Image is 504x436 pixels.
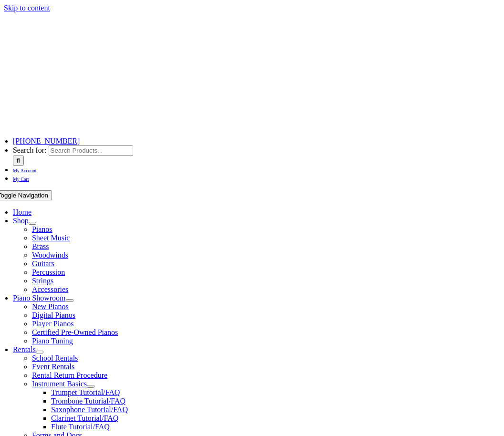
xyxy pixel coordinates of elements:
[32,311,75,319] a: Digital Pianos
[32,285,68,293] a: Accessories
[32,242,49,250] a: Brass
[4,4,50,12] a: Skip to content
[13,208,31,216] a: Home
[51,414,119,422] a: Clarinet Tutorial/FAQ
[36,351,43,353] button: Open submenu of Rentals
[32,277,53,285] a: Strings
[32,354,78,362] a: School Rentals
[32,234,70,242] a: Sheet Music
[66,299,73,302] button: Open submenu of Piano Showroom
[32,268,65,276] a: Percussion
[51,397,126,405] a: Trombone Tutorial/FAQ
[13,294,66,302] a: Piano Showroom
[49,145,133,156] input: Search Products...
[13,168,37,173] span: My Account
[32,225,52,233] a: Pianos
[13,146,47,154] span: Search for:
[32,320,74,328] a: Player Pianos
[51,405,128,414] a: Saxophone Tutorial/FAQ
[32,260,54,268] a: Guitars
[51,388,120,396] a: Trumpet Tutorial/FAQ
[32,251,68,259] a: Woodwinds
[13,174,29,182] a: My Cart
[32,363,74,371] a: Event Rentals
[13,156,24,166] input: Search
[13,176,29,182] span: My Cart
[51,423,110,431] a: Flute Tutorial/FAQ
[32,371,107,379] a: Rental Return Procedure
[13,137,80,145] a: [PHONE_NUMBER]
[87,385,94,388] button: Open submenu of Instrument Basics
[13,345,36,353] a: Rentals
[29,222,36,225] button: Open submenu of Shop
[13,217,29,225] a: Shop
[32,302,69,311] a: New Pianos
[13,166,37,174] a: My Account
[32,328,118,336] a: Certified Pre-Owned Pianos
[32,380,87,388] a: Instrument Basics
[32,337,73,345] a: Piano Tuning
